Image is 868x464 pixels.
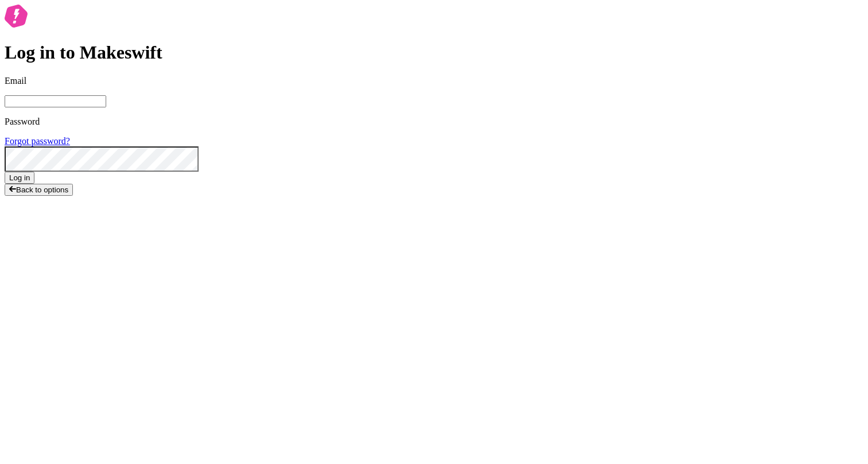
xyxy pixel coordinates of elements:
[16,185,68,194] span: Back to options
[9,173,30,182] span: Log in
[5,117,863,127] p: Password
[5,42,863,63] h1: Log in to Makeswift
[5,95,106,107] input: Email
[5,184,73,196] button: Back to options
[5,76,863,86] p: Email
[5,136,70,146] a: Forgot password?
[5,172,34,184] button: Log in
